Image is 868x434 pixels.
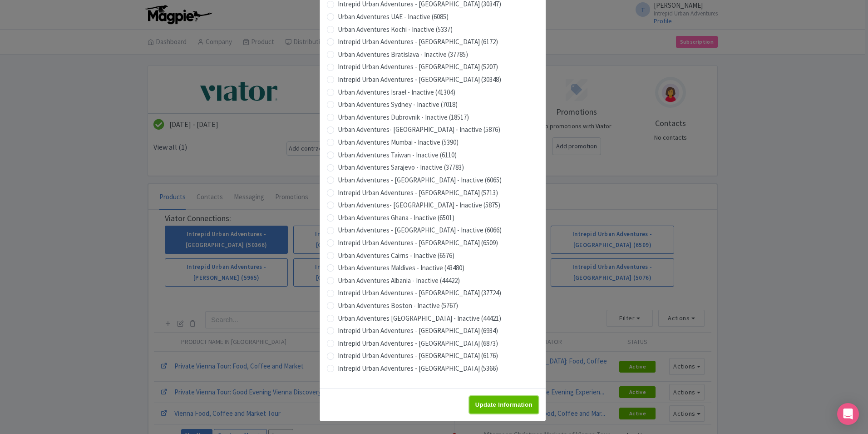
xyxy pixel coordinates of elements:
label: Urban Adventures [GEOGRAPHIC_DATA] - Inactive (44421) [338,313,501,324]
label: Urban Adventures Cairns - Inactive (6576) [338,251,454,261]
label: Intrepid Urban Adventures - [GEOGRAPHIC_DATA] (6873) [338,338,498,349]
label: Urban Adventures Albania - Inactive (44422) [338,276,460,286]
label: Urban Adventures- [GEOGRAPHIC_DATA] - Inactive (5875) [338,200,500,211]
label: Intrepid Urban Adventures - [GEOGRAPHIC_DATA] (37724) [338,288,501,298]
label: Intrepid Urban Adventures - [GEOGRAPHIC_DATA] (5366) [338,363,498,374]
label: Urban Adventures - [GEOGRAPHIC_DATA] - Inactive (6066) [338,225,502,236]
label: Urban Adventures Sarajevo - Inactive (37783) [338,162,464,173]
label: Intrepid Urban Adventures - [GEOGRAPHIC_DATA] (30348) [338,75,501,85]
label: Urban Adventures Dubrovnik - Inactive (18517) [338,112,469,123]
input: Update Information [469,396,538,414]
label: Urban Adventures Bratislava - Inactive (37785) [338,50,468,60]
label: Intrepid Urban Adventures - [GEOGRAPHIC_DATA] (6509) [338,238,498,248]
label: Urban Adventures Mumbai - Inactive (5390) [338,137,459,148]
label: Urban Adventures Kochi - Inactive (5337) [338,25,453,35]
label: Urban Adventures Boston - Inactive (5767) [338,301,458,311]
label: Urban Adventures UAE - Inactive (6085) [338,12,449,22]
label: Intrepid Urban Adventures - [GEOGRAPHIC_DATA] (6172) [338,37,498,47]
label: Intrepid Urban Adventures - [GEOGRAPHIC_DATA] (6176) [338,351,498,361]
label: Urban Adventures Taiwan - Inactive (6110) [338,150,457,161]
label: Urban Adventures - [GEOGRAPHIC_DATA] - Inactive (6065) [338,175,502,186]
label: Urban Adventures Israel - Inactive (41304) [338,87,455,98]
label: Intrepid Urban Adventures - [GEOGRAPHIC_DATA] (5713) [338,188,498,198]
label: Urban Adventures Maldives - Inactive (43480) [338,263,464,273]
label: Urban Adventures Sydney - Inactive (7018) [338,100,458,110]
label: Urban Adventures Ghana - Inactive (6501) [338,213,454,223]
label: Intrepid Urban Adventures - [GEOGRAPHIC_DATA] (6934) [338,326,498,336]
label: Intrepid Urban Adventures - [GEOGRAPHIC_DATA] (5207) [338,62,498,72]
div: Open Intercom Messenger [837,403,859,425]
label: Urban Adventures- [GEOGRAPHIC_DATA] - Inactive (5876) [338,125,500,135]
